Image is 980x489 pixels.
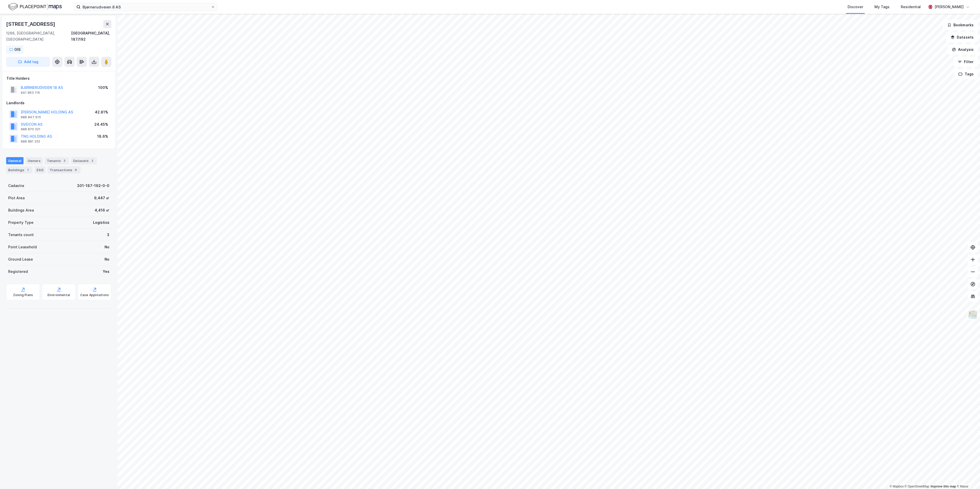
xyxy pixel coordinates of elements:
div: Residential [901,4,921,10]
div: Landlords [6,100,111,106]
div: 9,447 ㎡ [94,195,109,201]
div: Title Holders [6,75,111,81]
div: General [6,157,24,164]
button: Analysis [948,44,978,55]
div: Case Applications [80,293,109,297]
div: 4,416 ㎡ [95,207,109,213]
div: 988 870 021 [21,127,40,131]
div: 6 [73,167,78,172]
div: Plot Area [8,195,25,201]
div: ESG [35,166,45,173]
div: Zoning Plans [13,293,33,297]
div: Registered [8,269,28,275]
div: Transactions [48,166,81,173]
div: Buildings [6,166,32,173]
div: 1 [25,167,30,172]
div: 100% [98,85,108,91]
img: logo.f888ab2527a4732fd821a326f86c7f29.svg [8,2,62,11]
div: 3 [62,158,67,163]
div: OIS [14,46,20,53]
div: 988 847 615 [21,115,41,119]
div: No [105,256,109,262]
div: Tenants [45,157,69,164]
div: Point Leasehold [8,244,37,250]
div: Cadastre [8,183,24,189]
button: Datasets [946,32,978,42]
div: No [105,244,109,250]
div: 24.45% [94,121,108,127]
button: Add tag [6,57,50,67]
div: [PERSON_NAME] [935,4,964,10]
input: Search by address, cadastre, landlords, tenants or people [81,3,211,11]
a: Improve this map [931,485,956,488]
div: 1266, [GEOGRAPHIC_DATA], [GEOGRAPHIC_DATA] [6,30,71,42]
div: Buildings Area [8,207,34,213]
button: Bookmarks [943,20,978,30]
div: 3 [107,232,109,238]
div: [GEOGRAPHIC_DATA], 187/192 [71,30,111,42]
div: 18.6% [97,133,108,139]
div: Ground Lease [8,256,33,262]
a: Mapbox [890,485,904,488]
a: OpenStreetMap [905,485,929,488]
div: 988 881 252 [21,139,40,144]
img: Z [968,310,978,320]
div: My Tags [874,4,890,10]
div: 42.81% [95,109,108,115]
div: Tenants count [8,232,34,238]
div: [STREET_ADDRESS] [6,20,56,28]
div: Environmental [48,293,70,297]
div: Yes [103,269,109,275]
div: Discover [848,4,863,10]
div: Property Type [8,219,33,226]
div: Owners [26,157,43,164]
div: Datasets [71,157,97,164]
iframe: Chat Widget [954,464,980,489]
button: Tags [954,69,978,79]
div: 941 863 116 [21,91,40,95]
div: Logistics [93,219,109,226]
div: 2 [90,158,95,163]
div: 301-187-192-0-0 [77,183,109,189]
button: Filter [953,57,978,67]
